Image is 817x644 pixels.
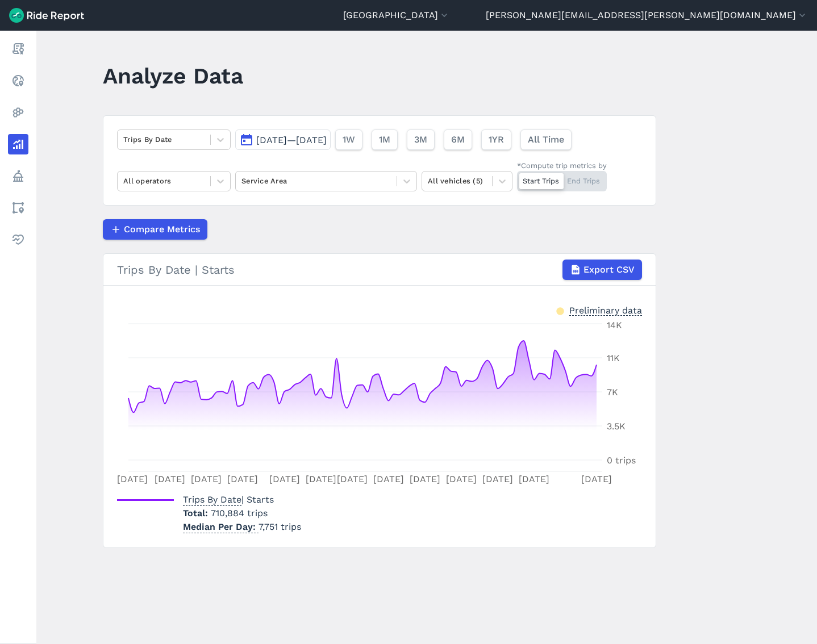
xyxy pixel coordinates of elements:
[562,260,642,280] button: Export CSV
[103,219,207,240] button: Compare Metrics
[446,474,477,484] tspan: [DATE]
[517,160,607,171] div: *Compute trip metrics by
[183,508,211,518] span: Total
[373,474,404,484] tspan: [DATE]
[8,166,28,186] a: Policy
[117,260,642,280] div: Trips By Date | Starts
[372,129,398,150] button: 1M
[607,387,618,398] tspan: 7K
[8,102,28,123] a: Heatmaps
[569,304,642,316] div: Preliminary data
[519,474,549,484] tspan: [DATE]
[183,494,274,505] span: | Starts
[155,474,185,484] tspan: [DATE]
[8,134,28,154] a: Analyze
[583,263,635,277] span: Export CSV
[407,129,435,150] button: 3M
[269,474,300,484] tspan: [DATE]
[103,60,243,91] h1: Analyze Data
[117,474,148,484] tspan: [DATE]
[343,133,355,147] span: 1W
[444,129,472,150] button: 6M
[337,474,368,484] tspan: [DATE]
[520,129,572,150] button: All Time
[8,70,28,91] a: Realtime
[183,491,241,506] span: Trips By Date
[8,229,28,250] a: Health
[8,198,28,218] a: Areas
[451,133,465,147] span: 6M
[9,8,84,23] img: Ride Report
[481,129,511,150] button: 1YR
[306,474,336,484] tspan: [DATE]
[379,133,390,147] span: 1M
[183,518,259,533] span: Median Per Day
[414,133,427,147] span: 3M
[489,133,504,147] span: 1YR
[124,223,200,236] span: Compare Metrics
[607,455,636,466] tspan: 0 trips
[343,9,450,22] button: [GEOGRAPHIC_DATA]
[528,133,564,147] span: All Time
[482,474,513,484] tspan: [DATE]
[211,508,268,518] span: 710,884 trips
[183,520,301,534] p: 7,751 trips
[486,9,808,22] button: [PERSON_NAME][EMAIL_ADDRESS][PERSON_NAME][DOMAIN_NAME]
[607,421,626,432] tspan: 3.5K
[607,320,622,331] tspan: 14K
[227,474,258,484] tspan: [DATE]
[581,474,612,484] tspan: [DATE]
[335,129,362,150] button: 1W
[607,353,620,363] tspan: 11K
[235,129,331,150] button: [DATE]—[DATE]
[8,39,28,59] a: Report
[191,474,222,484] tspan: [DATE]
[410,474,440,484] tspan: [DATE]
[256,135,327,145] span: [DATE]—[DATE]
